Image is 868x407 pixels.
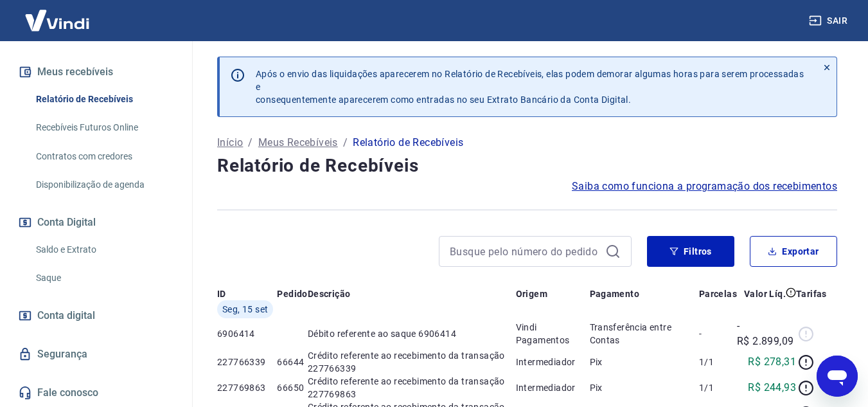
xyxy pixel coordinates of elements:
[15,340,177,368] a: Segurança
[217,327,277,340] p: 6906414
[796,287,827,300] p: Tarifas
[15,302,177,330] a: Conta digital
[31,172,177,198] a: Disponibilização de agenda
[590,287,640,300] p: Pagamento
[748,380,796,395] p: R$ 244,93
[308,375,516,401] p: Crédito referente ao recebimento da transação 227769863
[31,143,177,170] a: Contratos com credores
[516,356,590,368] p: Intermediador
[343,135,348,150] p: /
[450,242,600,261] input: Busque pelo número do pedido
[217,153,837,179] h4: Relatório de Recebíveis
[248,135,252,150] p: /
[516,321,590,347] p: Vindi Pagamentos
[31,265,177,291] a: Saque
[699,287,737,300] p: Parcelas
[748,354,796,370] p: R$ 278,31
[258,135,338,150] a: Meus Recebíveis
[737,318,796,349] p: -R$ 2.899,09
[15,208,177,237] button: Conta Digital
[590,381,699,394] p: Pix
[744,287,786,300] p: Valor Líq.
[15,1,99,40] img: Vindi
[308,287,351,300] p: Descrição
[31,86,177,113] a: Relatório de Recebíveis
[516,287,547,300] p: Origem
[308,349,516,375] p: Crédito referente ao recebimento da transação 227766339
[699,356,737,368] p: 1/1
[277,381,307,394] p: 66650
[590,321,699,347] p: Transferência entre Contas
[15,58,177,86] button: Meus recebíveis
[277,287,307,300] p: Pedido
[699,381,737,394] p: 1/1
[277,356,307,368] p: 66644
[31,114,177,141] a: Recebíveis Futuros Online
[217,287,226,300] p: ID
[572,179,837,194] a: Saiba como funciona a programação dos recebimentos
[590,356,699,368] p: Pix
[308,327,516,340] p: Débito referente ao saque 6906414
[15,379,177,407] a: Fale conosco
[699,327,737,340] p: -
[37,307,95,325] span: Conta digital
[222,303,268,316] span: Seg, 15 set
[217,381,277,394] p: 227769863
[353,135,463,150] p: Relatório de Recebíveis
[31,237,177,263] a: Saldo e Extrato
[217,356,277,368] p: 227766339
[750,236,837,267] button: Exportar
[806,9,853,33] button: Sair
[817,356,858,397] iframe: Botão para abrir a janela de mensagens
[647,236,734,267] button: Filtros
[516,381,590,394] p: Intermediador
[256,68,807,106] p: Após o envio das liquidações aparecerem no Relatório de Recebíveis, elas podem demorar algumas ho...
[217,135,243,150] a: Início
